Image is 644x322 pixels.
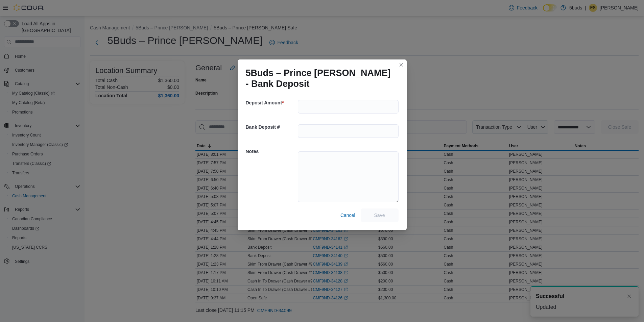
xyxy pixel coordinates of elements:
h5: Deposit Amount [246,96,296,109]
button: Closes this modal window [397,61,405,69]
span: Save [374,212,385,219]
span: Cancel [340,212,355,219]
button: Save [361,208,399,222]
h1: 5Buds – Prince [PERSON_NAME] - Bank Deposit [246,68,393,89]
h5: Notes [246,145,296,158]
h5: Bank Deposit # [246,120,296,134]
button: Cancel [338,208,358,222]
